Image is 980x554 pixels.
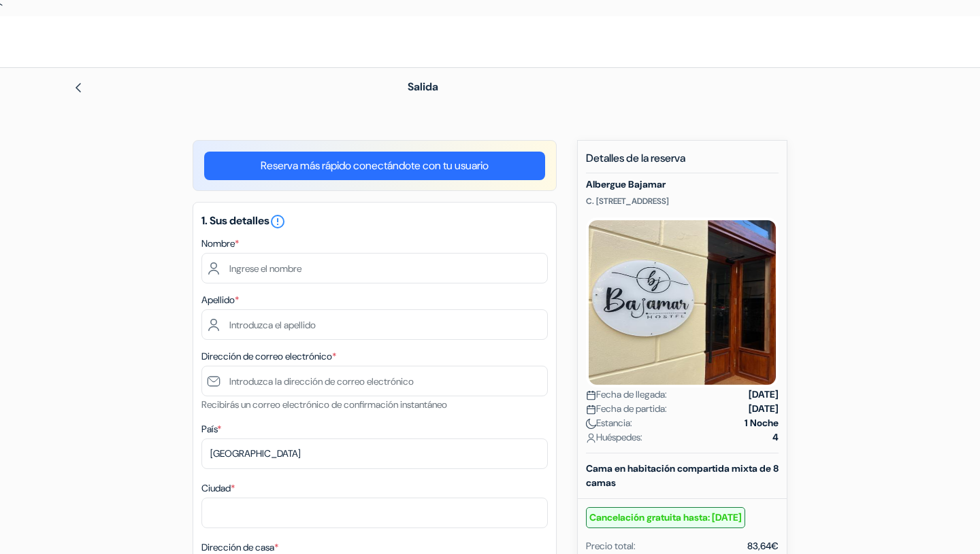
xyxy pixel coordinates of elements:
b: Cama en habitación compartida mixta de 8 camas [586,462,779,489]
strong: [DATE] [749,387,779,402]
p: C. [STREET_ADDRESS] [586,196,779,207]
img: calendar.svg [586,390,596,400]
img: user_icon.svg [586,433,596,443]
img: moon.svg [586,419,596,429]
span: Fecha de partida: [586,402,667,416]
small: Cancelación gratuita hasta: [DATE] [586,507,745,528]
strong: 4 [772,430,779,445]
img: left_arrow.svg [73,82,84,93]
div: Precio total: [586,539,636,553]
label: Dirección de correo electrónico [201,349,336,364]
label: Apellido [201,293,239,307]
h5: 1. Sus detalles [201,213,548,230]
strong: 1 Noche [745,416,779,430]
small: Recibirás un correo electrónico de confirmación instantáneo [201,398,447,411]
img: AlberguesJuveniles.es [16,30,186,54]
label: País [201,422,221,436]
span: Salida [408,80,438,94]
span: Huéspedes: [586,430,642,445]
input: Introduzca el apellido [201,309,548,340]
label: Nombre [201,237,239,251]
i: error_outline [269,213,286,230]
h5: Albergue Bajamar [586,179,779,190]
a: Reserva más rápido conectándote con tu usuario [204,152,545,180]
input: Introduzca la dirección de correo electrónico [201,366,548,396]
strong: [DATE] [749,402,779,416]
a: error_outline [269,213,286,228]
span: Fecha de llegada: [586,387,667,402]
img: calendar.svg [586,404,596,415]
label: Ciudad [201,481,235,496]
h5: Detalles de la reserva [586,152,779,173]
input: Ingrese el nombre [201,253,548,283]
div: 83,64€ [747,539,779,553]
span: Estancia: [586,416,632,430]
